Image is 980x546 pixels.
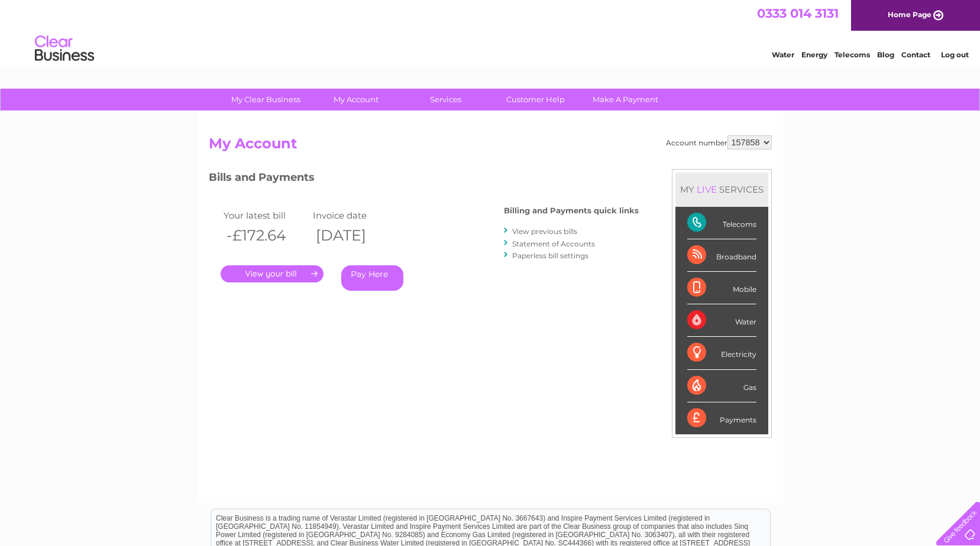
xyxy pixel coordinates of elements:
a: Paperless bill settings [512,251,588,260]
h2: My Account [209,135,772,158]
div: Electricity [687,337,756,369]
h3: Bills and Payments [209,169,639,190]
div: MY SERVICES [675,173,768,206]
th: -£172.64 [221,223,310,248]
div: Payments [687,402,756,434]
td: Your latest bill [221,207,310,223]
img: logo.png [34,31,95,67]
a: My Clear Business [217,89,315,110]
h4: Billing and Payments quick links [504,206,639,215]
th: [DATE] [310,223,399,248]
a: Blog [877,50,894,59]
a: View previous bills [512,227,577,236]
a: Telecoms [835,50,870,59]
div: Telecoms [687,207,756,239]
a: . [221,265,324,282]
a: 0333 014 3131 [757,6,839,21]
div: Gas [687,370,756,402]
a: Energy [801,50,827,59]
a: Log out [941,50,969,59]
a: My Account [307,89,405,110]
td: Invoice date [310,207,399,223]
a: Contact [901,50,930,59]
div: Mobile [687,272,756,304]
a: Services [397,89,494,110]
a: Customer Help [487,89,584,110]
a: Make A Payment [577,89,674,110]
a: Water [772,50,794,59]
div: Broadband [687,239,756,272]
a: Pay Here [341,265,403,291]
div: Clear Business is a trading name of Verastar Limited (registered in [GEOGRAPHIC_DATA] No. 3667643... [211,6,770,57]
a: Statement of Accounts [512,239,595,248]
div: Water [687,304,756,337]
div: Account number [666,135,772,149]
div: LIVE [694,184,719,195]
